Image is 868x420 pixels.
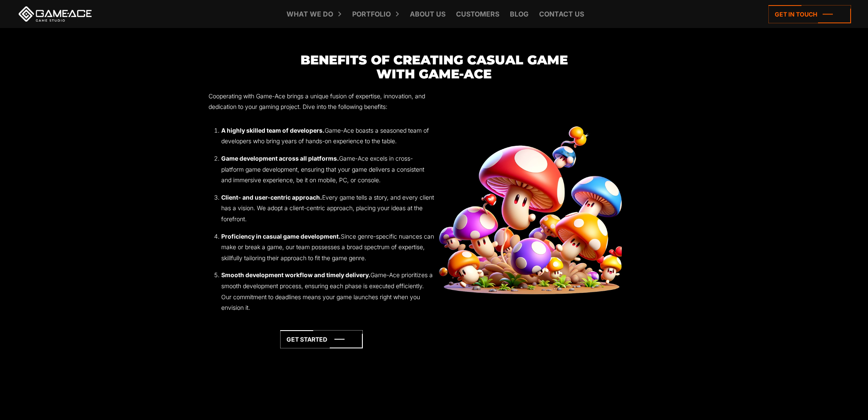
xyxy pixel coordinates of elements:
strong: Game development across all platforms. [221,155,339,162]
li: Game-Ace excels in cross-platform game development, ensuring that your game delivers a consistent... [221,153,434,186]
strong: Proficiency in casual game development. [221,233,341,240]
li: Game-Ace boasts a seasoned team of developers who bring years of hands-on experience to the table. [221,125,434,147]
a: Get started [280,330,363,348]
li: Every game tells a story, and every client has a vision. We adopt a client-centric approach, plac... [221,192,434,225]
strong: Client- and user-centric approach. [221,194,322,201]
strong: Smooth development workflow and timely delivery. [221,271,370,278]
p: Cooperating with Game-Ace brings a unique fusion of expertise, innovation, and dedication to your... [209,91,434,112]
a: Get in touch [768,5,851,23]
strong: A highly skilled team of developers. [221,127,325,134]
h3: Benefits of Creating Casual Game with Game-Ace [209,53,659,81]
img: Mushrooms in game benefits block [434,104,622,335]
li: Game-Ace prioritizes a smooth development process, ensuring each phase is executed efficiently. O... [221,270,434,313]
li: Since genre-specific nuances can make or break a game, our team possesses a broad spectrum of exp... [221,231,434,264]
